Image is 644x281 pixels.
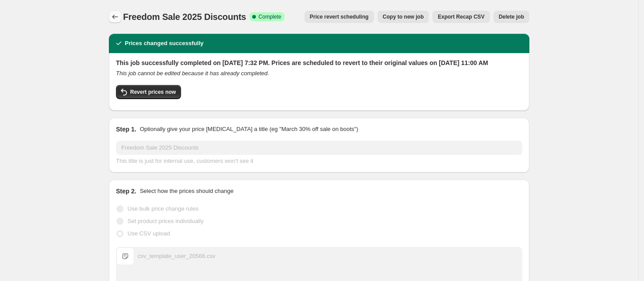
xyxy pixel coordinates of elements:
[494,11,529,23] button: Delete job
[258,13,281,20] span: Complete
[305,11,374,23] button: Price revert scheduling
[116,58,522,67] h2: This job successfully completed on [DATE] 7:32 PM. Prices are scheduled to revert to their origin...
[432,11,490,23] button: Export Recap CSV
[383,13,424,20] span: Copy to new job
[116,85,181,99] button: Revert prices now
[140,125,358,134] p: Optionally give your price [MEDICAL_DATA] a title (eg "March 30% off sale on boots")
[116,125,136,134] h2: Step 1.
[130,89,176,96] span: Revert prices now
[378,11,429,23] button: Copy to new job
[438,13,484,20] span: Export Recap CSV
[109,11,121,23] button: Price change jobs
[127,205,198,212] span: Use bulk price change rules
[127,218,204,224] span: Set product prices individually
[123,12,246,22] span: Freedom Sale 2025 Discounts
[127,230,170,237] span: Use CSV upload
[499,13,524,20] span: Delete job
[116,70,269,77] i: This job cannot be edited because it has already completed.
[138,252,216,261] div: csv_template_user_20566.csv
[310,13,369,20] span: Price revert scheduling
[140,187,234,196] p: Select how the prices should change
[116,141,522,155] input: 30% off holiday sale
[125,39,204,48] h2: Prices changed successfully
[116,158,253,164] span: This title is just for internal use, customers won't see it
[116,187,136,196] h2: Step 2.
